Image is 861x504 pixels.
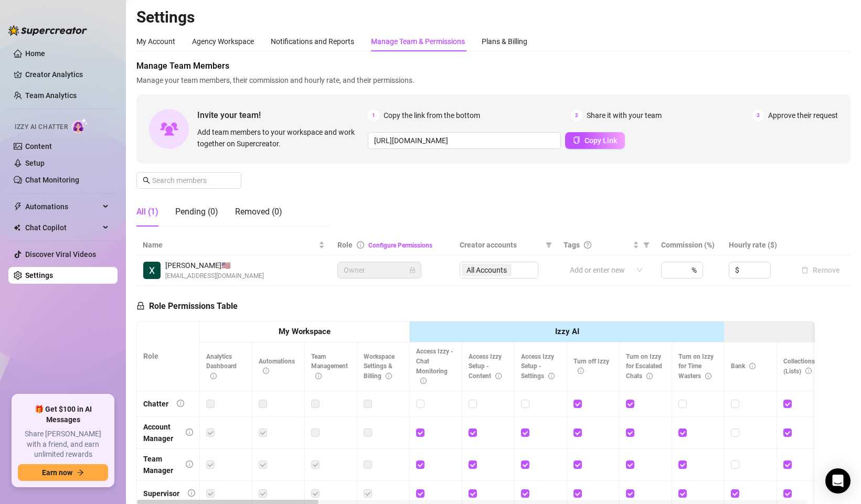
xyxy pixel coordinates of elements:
div: Plans & Billing [482,36,527,47]
input: Search members [152,175,227,186]
span: 🎁 Get $100 in AI Messages [18,404,108,425]
span: Manage your team members, their commission and hourly rate, and their permissions. [136,74,851,86]
span: [EMAIL_ADDRESS][DOMAIN_NAME] [165,271,264,281]
div: Pending (0) [175,206,218,218]
div: Manage Team & Permissions [371,36,465,47]
button: Earn nowarrow-right [18,464,108,481]
span: info-circle [210,373,217,379]
span: Share [PERSON_NAME] with a friend, and earn unlimited rewards [18,429,108,460]
a: Team Analytics [25,91,77,100]
span: Turn on Izzy for Time Wasters [678,353,714,380]
div: Removed (0) [235,206,282,218]
span: Analytics Dashboard [206,353,237,380]
div: Supervisor [143,488,179,499]
a: Discover Viral Videos [25,250,96,259]
span: lock [409,267,416,273]
strong: My Workspace [279,327,331,336]
div: My Account [136,36,175,47]
th: Hourly rate ($) [722,235,791,255]
span: info-circle [263,368,269,374]
strong: Izzy AI [555,327,579,336]
h2: Settings [136,7,851,27]
span: Owner [344,262,415,278]
span: info-circle [705,373,711,379]
span: info-circle [420,378,427,384]
button: Copy Link [565,132,625,149]
span: Approve their request [768,110,838,121]
span: info-circle [186,460,193,468]
img: Chat Copilot [14,224,20,231]
th: Role [137,321,200,391]
span: Access Izzy Setup - Content [469,353,502,380]
span: info-circle [357,241,364,249]
a: Content [25,142,52,151]
span: Collections (Lists) [783,358,815,375]
span: 3 [752,110,764,121]
span: Bank [731,362,756,370]
span: Izzy AI Chatter [15,122,68,132]
div: Notifications and Reports [271,36,354,47]
span: Automations [259,358,295,375]
span: Access Izzy - Chat Monitoring [416,348,453,385]
span: Name [143,239,316,251]
span: arrow-right [77,469,84,476]
span: [PERSON_NAME] 🇺🇸 [165,260,264,271]
span: Role [337,241,353,249]
span: filter [546,242,552,248]
span: Copy Link [584,136,617,145]
span: info-circle [386,373,392,379]
a: Home [25,49,45,58]
span: Creator accounts [460,239,541,251]
div: Team Manager [143,453,177,476]
a: Chat Monitoring [25,176,79,184]
span: Turn off Izzy [573,358,609,375]
a: Setup [25,159,45,167]
th: Name [136,235,331,255]
span: info-circle [578,368,584,374]
img: logo-BBDzfeDw.svg [8,25,87,36]
span: info-circle [749,363,756,369]
span: Invite your team! [197,109,368,122]
span: info-circle [548,373,555,379]
span: info-circle [646,373,653,379]
span: Automations [25,198,100,215]
button: Remove [797,264,844,276]
span: Access Izzy Setup - Settings [521,353,555,380]
span: Earn now [42,468,72,477]
span: lock [136,302,145,310]
span: Team Management [311,353,348,380]
span: search [143,177,150,184]
img: Xena Kai [143,262,161,279]
div: All (1) [136,206,158,218]
span: thunderbolt [14,202,22,211]
span: info-circle [495,373,502,379]
span: 2 [571,110,582,121]
span: info-circle [177,400,184,407]
span: Manage Team Members [136,60,851,72]
div: Account Manager [143,421,177,444]
span: Share it with your team [587,110,662,121]
span: info-circle [805,368,812,374]
span: Copy the link from the bottom [384,110,480,121]
span: question-circle [584,241,591,249]
span: info-circle [186,428,193,436]
a: Configure Permissions [368,242,432,249]
th: Commission (%) [655,235,723,255]
a: Settings [25,271,53,280]
img: AI Chatter [72,118,88,133]
span: filter [641,237,652,253]
span: filter [544,237,554,253]
h5: Role Permissions Table [136,300,238,313]
div: Chatter [143,398,168,410]
div: Agency Workspace [192,36,254,47]
span: Chat Copilot [25,219,100,236]
span: Add team members to your workspace and work together on Supercreator. [197,126,364,149]
span: copy [573,136,580,144]
span: Tags [564,239,580,251]
div: Open Intercom Messenger [825,468,851,494]
span: Turn on Izzy for Escalated Chats [626,353,662,380]
span: Workspace Settings & Billing [364,353,395,380]
span: info-circle [188,489,195,497]
a: Creator Analytics [25,66,109,83]
span: info-circle [315,373,322,379]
